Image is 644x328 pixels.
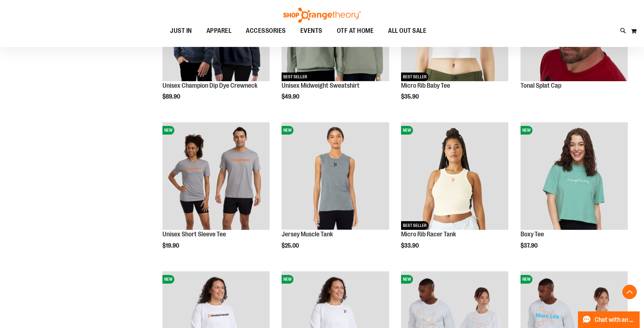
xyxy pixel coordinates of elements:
img: Jersey Muscle Tank [282,122,389,229]
span: APPAREL [206,23,232,39]
span: $37.90 [521,242,539,249]
div: product [278,119,392,267]
span: ALL OUT SALE [388,23,426,39]
a: Unisex Short Sleeve Tee [162,231,226,238]
div: product [159,119,273,267]
span: $35.90 [401,93,420,100]
a: Micro Rib Racer Tank [401,231,456,238]
span: BEST SELLER [401,73,428,81]
a: Tonal Splat Cap [521,82,561,89]
span: NEW [521,275,532,284]
span: EVENTS [300,23,322,39]
span: NEW [521,126,532,135]
img: Unisex Short Sleeve Tee [162,122,270,229]
a: Micro Rib Racer TankNEWBEST SELLER [401,122,508,231]
div: product [517,119,631,267]
img: Shop Orangetheory [282,8,362,23]
button: Back To Top [622,285,637,299]
a: Boxy TeeNEW [521,122,628,231]
span: $49.90 [282,93,300,100]
a: Unisex Midweight Sweatshirt [282,82,360,89]
span: NEW [162,275,174,284]
a: Jersey Muscle Tank [282,231,333,238]
a: Boxy Tee [521,231,544,238]
span: $25.00 [282,242,300,249]
span: NEW [401,275,413,284]
button: Chat with an Expert [578,311,640,328]
span: NEW [162,126,174,135]
a: Unisex Short Sleeve TeeNEW [162,122,270,231]
span: $89.90 [162,93,181,100]
span: BEST SELLER [282,73,309,81]
img: Boxy Tee [521,122,628,229]
span: NEW [282,126,293,135]
span: NEW [282,275,293,284]
span: BEST SELLER [401,221,428,230]
a: Micro Rib Baby Tee [401,82,450,89]
img: Micro Rib Racer Tank [401,122,508,229]
span: NEW [401,126,413,135]
span: $33.90 [401,242,420,249]
span: JUST IN [170,23,192,39]
a: Unisex Champion Dip Dye Crewneck [162,82,257,89]
a: Jersey Muscle TankNEW [282,122,389,231]
span: OTF AT HOME [337,23,374,39]
span: Chat with an Expert [595,316,635,323]
span: ACCESSORIES [246,23,286,39]
div: product [397,119,512,267]
span: $19.90 [162,242,180,249]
